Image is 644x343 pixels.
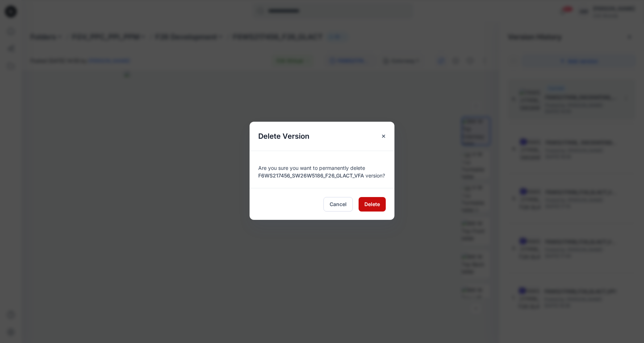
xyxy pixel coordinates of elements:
[330,200,347,208] span: Cancel
[377,130,390,143] button: Close
[359,197,386,212] button: Delete
[258,160,386,179] div: Are you sure you want to permanently delete version?
[364,200,380,208] span: Delete
[258,172,364,179] span: F6WS217456_SW26W5186_F26_GLACT_VFA
[250,122,318,151] h5: Delete Version
[323,197,353,212] button: Cancel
